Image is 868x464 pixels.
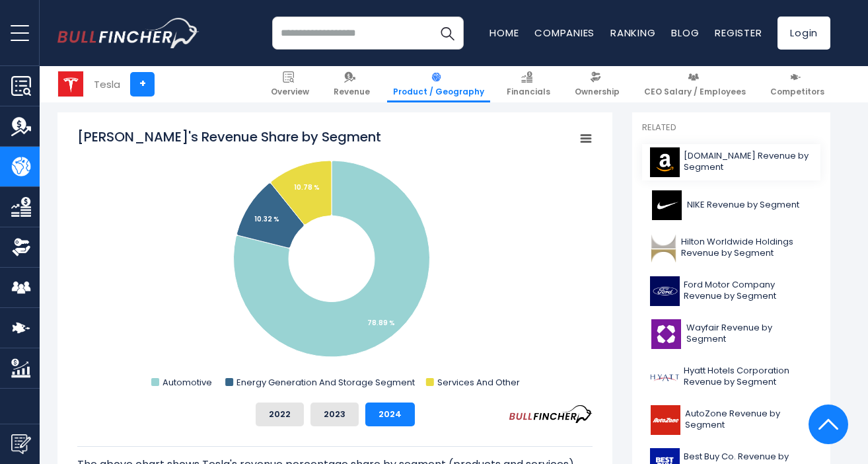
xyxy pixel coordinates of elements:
span: Hyatt Hotels Corporation Revenue by Segment [684,366,813,388]
tspan: 10.78 % [294,182,320,192]
text: Services And Other [437,376,520,389]
a: CEO Salary / Employees [638,66,752,102]
a: Go to homepage [57,18,199,48]
a: Login [778,17,830,50]
span: NIKE Revenue by Segment [687,200,799,211]
tspan: [PERSON_NAME]'s Revenue Share by Segment [77,128,381,146]
span: Ford Motor Company Revenue by Segment [684,280,813,302]
a: Hyatt Hotels Corporation Revenue by Segment [642,359,820,395]
img: HLT logo [650,233,677,263]
tspan: 78.89 % [367,318,395,328]
a: AutoZone Revenue by Segment [642,402,820,438]
a: Register [715,26,762,40]
a: Competitors [764,66,830,102]
a: Companies [534,26,595,40]
span: Financials [507,87,550,97]
svg: Tesla's Revenue Share by Segment [77,128,593,392]
img: F logo [650,276,680,306]
a: Ford Motor Company Revenue by Segment [642,273,820,309]
img: W logo [650,319,682,349]
text: Automotive [163,376,212,389]
a: Blog [671,26,699,40]
a: Revenue [328,66,376,102]
a: [DOMAIN_NAME] Revenue by Segment [642,144,820,180]
p: Related [642,122,820,134]
button: Search [431,17,464,50]
button: 2024 [365,403,415,426]
button: 2022 [256,403,304,426]
span: Ownership [575,87,620,97]
img: bullfincher logo [57,18,199,48]
span: Product / Geography [393,87,484,97]
div: Tesla [94,77,120,92]
a: NIKE Revenue by Segment [642,187,820,223]
span: Overview [271,87,309,97]
img: AMZN logo [650,147,680,177]
text: Energy Generation And Storage Segment [236,376,415,389]
a: Wayfair Revenue by Segment [642,316,820,352]
img: H logo [650,362,680,392]
a: Financials [501,66,556,102]
a: Hilton Worldwide Holdings Revenue by Segment [642,230,820,266]
img: TSLA logo [58,71,83,97]
img: NKE logo [650,190,683,220]
a: Home [489,26,519,40]
a: Ownership [569,66,626,102]
span: AutoZone Revenue by Segment [685,408,813,431]
button: 2023 [310,403,359,426]
a: Product / Geography [387,66,490,102]
img: Ownership [11,237,31,257]
span: Wayfair Revenue by Segment [686,323,813,345]
tspan: 10.32 % [254,214,279,224]
img: AZO logo [650,405,681,435]
a: Ranking [610,26,655,40]
span: Hilton Worldwide Holdings Revenue by Segment [681,237,813,259]
a: + [130,72,155,97]
span: CEO Salary / Employees [644,87,746,97]
a: Overview [265,66,315,102]
span: Revenue [334,87,370,97]
span: [DOMAIN_NAME] Revenue by Segment [684,151,813,173]
span: Competitors [770,87,824,97]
